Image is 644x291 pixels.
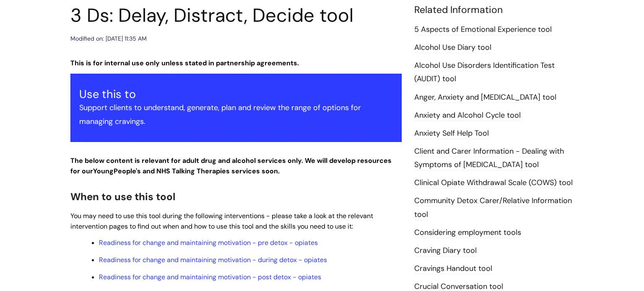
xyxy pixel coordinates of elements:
strong: The below content is relevant for adult drug and alcohol services only. We will develop resources... [70,156,392,175]
a: Clinical Opiate Withdrawal Scale (COWS) tool [414,178,573,188]
a: 5 Aspects of Emotional Experience tool [414,24,552,35]
h1: 3 Ds: Delay, Distract, Decide tool [70,4,402,27]
a: Anger, Anxiety and [MEDICAL_DATA] tool [414,92,556,103]
a: Cravings Handout tool [414,263,492,274]
strong: People's [114,167,141,175]
a: Readiness for change and maintaining motivation - pre detox - opiates [99,238,318,247]
a: Client and Carer Information - Dealing with Symptoms of [MEDICAL_DATA] tool [414,146,564,170]
a: Anxiety and Alcohol Cycle tool [414,110,521,121]
h4: Related Information [414,4,574,16]
a: Considering employment tools [414,227,521,238]
a: Alcohol Use Disorders Identification Test (AUDIT) tool [414,60,555,85]
a: Craving Diary tool [414,245,477,256]
span: You may need to use this tool during the following interventions - please take a look at the rele... [70,211,373,231]
a: Community Detox Carer/Relative Information tool [414,196,572,220]
a: Readiness for change and maintaining motivation - post detox - opiates [99,273,321,281]
div: Modified on: [DATE] 11:35 AM [70,33,147,44]
h3: Use this to [79,88,393,101]
p: Support clients to understand, generate, plan and review the range of options for managing cravings. [79,101,393,128]
strong: Young [93,167,143,175]
span: When to use this tool [70,190,175,203]
a: Anxiety Self Help Tool [414,128,489,139]
a: Alcohol Use Diary tool [414,42,491,53]
a: Readiness for change and maintaining motivation - during detox - opiates [99,255,327,264]
strong: This is for internal use only unless stated in partnership agreements. [70,59,299,67]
